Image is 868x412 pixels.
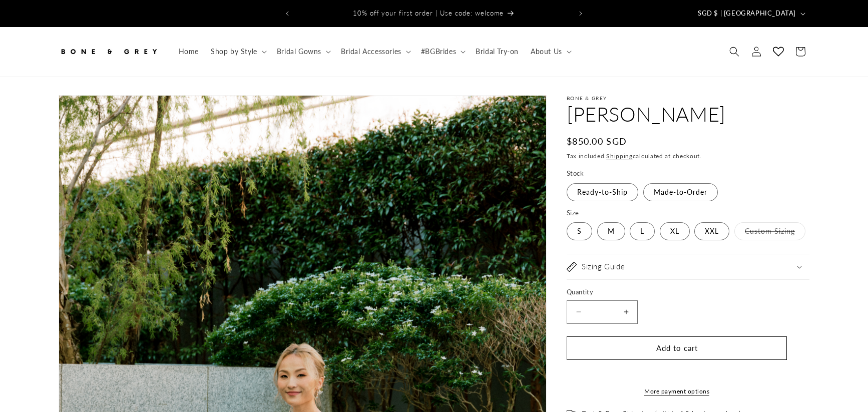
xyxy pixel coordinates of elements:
button: SGD $ | [GEOGRAPHIC_DATA] [692,4,809,23]
legend: Size [567,208,580,218]
img: Bone and Grey Bridal [59,41,159,63]
summary: #BGBrides [415,41,470,62]
a: Bone and Grey Bridal [55,37,163,67]
div: Tax included. calculated at checkout. [567,151,809,161]
label: Custom Sizing [734,222,805,240]
span: Bridal Try-on [476,47,519,56]
p: Bone & Grey [567,95,809,101]
summary: Bridal Accessories [335,41,415,62]
label: Quantity [567,287,787,297]
a: Home [173,41,205,62]
button: Previous announcement [276,4,298,23]
span: $850.00 SGD [567,135,627,148]
h2: Sizing Guide [582,262,625,272]
span: SGD $ | [GEOGRAPHIC_DATA] [698,9,796,19]
label: M [597,222,625,240]
span: Shop by Style [211,47,257,56]
span: #BGBrides [421,47,456,56]
button: Next announcement [570,4,592,23]
label: S [567,222,592,240]
label: L [630,222,655,240]
label: XXL [694,222,729,240]
label: XL [660,222,690,240]
span: Bridal Accessories [341,47,401,56]
a: Shipping [606,152,633,160]
summary: Shop by Style [205,41,271,62]
button: Add to cart [567,336,787,360]
a: Bridal Try-on [470,41,525,62]
span: 10% off your first order | Use code: welcome [353,9,504,17]
a: More payment options [567,387,787,396]
span: Home [179,47,199,56]
label: Ready-to-Ship [567,183,638,201]
summary: Search [723,41,745,63]
span: Bridal Gowns [277,47,321,56]
summary: About Us [525,41,576,62]
summary: Sizing Guide [567,254,809,279]
legend: Stock [567,169,585,179]
label: Made-to-Order [643,183,718,201]
summary: Bridal Gowns [271,41,335,62]
h1: [PERSON_NAME] [567,101,809,127]
span: About Us [531,47,562,56]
